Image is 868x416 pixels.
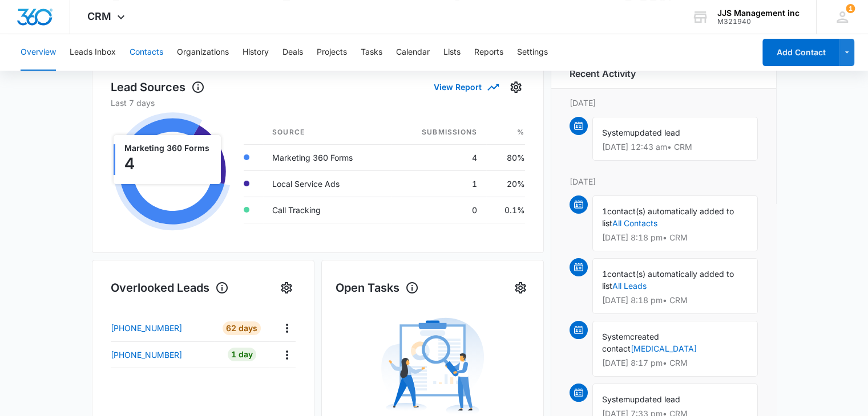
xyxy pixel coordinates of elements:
h1: Overlooked Leads [111,279,229,296]
button: Projects [317,34,347,71]
a: [MEDICAL_DATA] [631,344,697,353]
button: Deals [282,34,303,71]
p: [DATE] 12:43 am • CRM [602,143,748,151]
span: contact(s) automatically added to list [602,206,734,228]
span: updated lead [630,128,680,137]
td: 0.1% [486,197,524,223]
td: Marketing 360 Forms [263,144,391,170]
td: Call Tracking [263,197,391,223]
button: Calendar [396,34,430,71]
span: 1 [846,4,855,13]
h1: Lead Sources [111,79,205,96]
th: Submissions [391,120,486,145]
button: Actions [278,346,296,364]
button: Settings [517,34,548,71]
button: Contacts [130,34,163,71]
a: [PHONE_NUMBER] [111,349,215,361]
div: notifications count [846,4,855,13]
span: 1 [602,206,607,216]
button: Settings [277,279,296,297]
span: System [602,394,630,404]
p: [DATE] [570,97,758,109]
button: Overview [21,34,56,71]
h6: Recent Activity [570,67,636,80]
p: [DATE] 8:17 pm • CRM [602,359,748,367]
div: account id [717,18,800,26]
button: Settings [511,279,530,297]
button: Settings [507,78,525,96]
span: created contact [602,332,659,353]
a: All Leads [612,281,647,291]
h1: Open Tasks [336,279,419,296]
a: [PHONE_NUMBER] [111,322,215,334]
button: Actions [278,319,296,337]
th: Source [263,120,391,145]
button: Lists [443,34,461,71]
span: 1 [602,269,607,279]
td: 20% [486,170,524,197]
td: 0 [391,197,486,223]
span: updated lead [630,394,680,404]
div: 62 Days [223,321,261,335]
button: Add Contact [762,39,839,66]
button: Reports [474,34,503,71]
p: [DATE] 8:18 pm • CRM [602,296,748,304]
p: [DATE] 8:18 pm • CRM [602,234,748,242]
button: History [243,34,269,71]
button: Leads Inbox [70,34,116,71]
span: CRM [87,10,111,22]
button: Tasks [361,34,382,71]
span: System [602,128,630,137]
td: Local Service Ads [263,170,391,197]
div: 1 Day [228,348,256,361]
p: Last 7 days [111,97,525,109]
td: 1 [391,170,486,197]
td: 4 [391,144,486,170]
td: 80% [486,144,524,170]
p: [PHONE_NUMBER] [111,322,182,334]
a: All Contacts [612,218,657,228]
p: [PHONE_NUMBER] [111,349,182,361]
th: % [486,120,524,145]
button: Organizations [177,34,229,71]
span: System [602,332,630,341]
p: [DATE] [570,176,758,187]
span: contact(s) automatically added to list [602,269,734,291]
button: View Report [434,77,498,97]
div: account name [717,9,800,18]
